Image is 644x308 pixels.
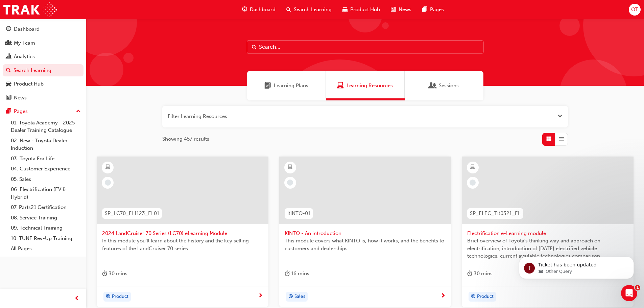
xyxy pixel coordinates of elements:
[8,136,84,153] a: 02. New - Toyota Dealer Induction
[285,230,446,237] span: KINTO - An introduction
[247,71,326,100] a: Learning PlansLearning Plans
[347,82,393,90] span: Learning Resources
[3,64,84,77] a: Search Learning
[281,3,337,17] a: search-iconSearch Learning
[631,6,638,14] span: OT
[6,54,11,60] span: chart-icon
[3,78,84,90] a: Product Hub
[102,269,127,278] div: 30 mins
[3,105,84,118] button: Pages
[470,180,476,186] span: learningRecordVerb_NONE-icon
[288,292,293,301] span: target-icon
[294,6,332,14] span: Search Learning
[391,5,396,14] span: news-icon
[6,95,11,101] span: news-icon
[8,184,84,202] a: 06. Electrification (EV & Hybrid)
[8,153,84,164] a: 03. Toyota For Life
[287,180,293,186] span: learningRecordVerb_NONE-icon
[242,5,247,14] span: guage-icon
[76,107,81,116] span: up-icon
[97,157,268,307] a: SP_LC70_FL1123_EL012024 LandCruiser 70 Series (LC70) eLearning ModuleIn this module you'll learn ...
[337,82,344,90] span: Learning Resources
[621,285,637,301] iframe: Intercom live chat
[105,163,110,172] span: learningResourceType_ELEARNING-icon
[8,118,84,136] a: 01. Toyota Academy - 2025 Dealer Training Catalogue
[285,237,446,252] span: This module covers what KINTO is, how it works, and the benefits to customers and dealerships.
[337,3,385,17] a: car-iconProduct Hub
[14,80,44,88] div: Product Hub
[264,82,271,90] span: Learning Plans
[467,230,628,237] span: Electrification e-Learning module
[250,6,276,14] span: Dashboard
[74,294,79,303] span: prev-icon
[6,109,11,115] span: pages-icon
[8,164,84,174] a: 04. Customer Experience
[105,180,111,186] span: learningRecordVerb_NONE-icon
[467,237,628,260] span: Brief overview of Toyota’s thinking way and approach on electrification, introduction of [DATE] e...
[102,269,107,278] span: duration-icon
[286,5,291,14] span: search-icon
[279,157,451,307] a: KINTO-01KINTO - An introductionThis module covers what KINTO is, how it works, and the benefits t...
[6,40,11,46] span: people-icon
[3,50,84,63] a: Analytics
[470,163,475,172] span: learningResourceType_ELEARNING-icon
[8,202,84,213] a: 07. Parts21 Certification
[399,6,411,14] span: News
[422,5,427,14] span: pages-icon
[247,41,483,53] input: Search...
[288,163,292,172] span: learningResourceType_ELEARNING-icon
[8,213,84,223] a: 08. Service Training
[8,174,84,185] a: 05. Sales
[477,293,494,301] span: Product
[102,237,263,252] span: In this module you'll learn about the history and the key selling features of the LandCruiser 70 ...
[287,210,310,217] span: KINTO-01
[237,3,281,17] a: guage-iconDashboard
[3,2,57,17] img: Trak
[8,243,84,254] a: All Pages
[385,3,417,17] a: news-iconNews
[439,82,459,90] span: Sessions
[3,23,84,35] a: Dashboard
[285,269,290,278] span: duration-icon
[417,3,449,17] a: pages-iconPages
[258,293,263,299] span: next-icon
[14,108,28,115] div: Pages
[559,135,564,143] span: List
[467,269,493,278] div: 30 mins
[252,43,257,51] span: Search
[6,68,11,74] span: search-icon
[14,39,35,47] div: My Team
[3,92,84,104] a: News
[635,285,640,290] span: 1
[629,4,641,16] button: OT
[462,157,634,307] a: SP_ELEC_TK0321_ELElectrification e-Learning moduleBrief overview of Toyota’s thinking way and app...
[557,113,563,120] button: Open the filter
[6,81,11,87] span: car-icon
[471,292,476,301] span: target-icon
[470,210,521,217] span: SP_ELEC_TK0321_EL
[405,71,483,100] a: SessionsSessions
[294,293,305,301] span: Sales
[6,26,11,32] span: guage-icon
[102,230,263,237] span: 2024 LandCruiser 70 Series (LC70) eLearning Module
[274,82,308,90] span: Learning Plans
[546,135,551,143] span: Grid
[440,293,446,299] span: next-icon
[326,71,405,100] a: Learning ResourcesLearning Resources
[3,37,84,49] a: My Team
[467,269,472,278] span: duration-icon
[106,292,111,301] span: target-icon
[14,25,40,33] div: Dashboard
[509,242,644,290] iframe: Intercom notifications message
[162,135,209,143] span: Showing 457 results
[342,5,348,14] span: car-icon
[14,94,27,102] div: News
[105,210,159,217] span: SP_LC70_FL1123_EL01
